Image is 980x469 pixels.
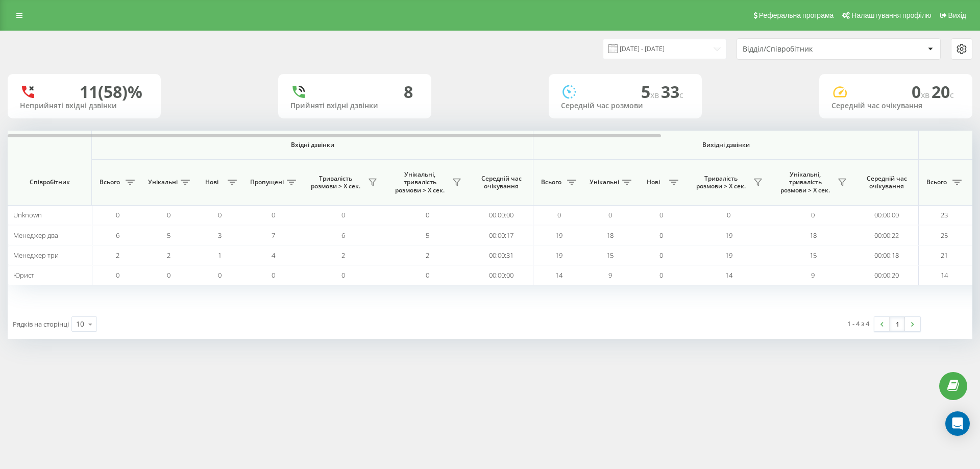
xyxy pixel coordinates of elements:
[659,231,663,240] span: 0
[218,270,222,280] span: 0
[404,82,413,102] div: 8
[116,251,119,260] span: 2
[863,175,911,190] span: Середній час очікування
[851,11,931,19] span: Налаштування профілю
[555,270,562,280] span: 14
[341,251,345,260] span: 2
[659,270,663,280] span: 0
[13,231,58,240] span: Менеджер два
[167,251,170,260] span: 2
[641,178,666,186] span: Нові
[16,178,83,186] span: Співробітник
[661,81,683,103] span: 33
[810,251,817,260] span: 15
[855,245,919,265] td: 00:00:18
[555,251,562,260] span: 19
[272,231,275,240] span: 7
[561,102,690,110] div: Середній час розмови
[692,175,750,190] span: Тривалість розмови > Х сек.
[272,270,275,280] span: 0
[725,231,732,240] span: 19
[811,210,815,219] span: 0
[921,89,932,101] span: хв
[426,270,429,280] span: 0
[470,225,533,245] td: 00:00:17
[218,210,222,219] span: 0
[116,270,119,280] span: 0
[679,89,683,101] span: c
[725,251,732,260] span: 19
[13,270,34,280] span: Юрист
[76,319,84,329] div: 10
[941,210,948,219] span: 23
[725,270,732,280] span: 14
[272,251,275,260] span: 4
[306,175,365,190] span: Тривалість розмови > Х сек.
[608,210,612,219] span: 0
[557,210,561,219] span: 0
[341,270,345,280] span: 0
[890,317,905,331] a: 1
[148,178,178,186] span: Унікальні
[727,210,730,219] span: 0
[13,251,59,260] span: Менеджер три
[426,251,429,260] span: 2
[659,251,663,260] span: 0
[606,251,614,260] span: 15
[641,81,661,103] span: 5
[167,270,170,280] span: 0
[470,265,533,285] td: 00:00:00
[945,411,970,436] div: Open Intercom Messenger
[272,210,275,219] span: 0
[948,11,966,19] span: Вихід
[116,231,119,240] span: 6
[218,231,222,240] span: 3
[557,141,895,149] span: Вихідні дзвінки
[341,210,345,219] span: 0
[97,178,122,186] span: Всього
[80,82,142,102] div: 11 (58)%
[290,102,419,110] div: Прийняті вхідні дзвінки
[13,319,69,329] span: Рядків на сторінці
[847,318,869,329] div: 1 - 4 з 4
[831,102,960,110] div: Середній час очікування
[608,270,612,280] span: 9
[250,178,284,186] span: Пропущені
[606,231,614,240] span: 18
[538,178,564,186] span: Всього
[390,170,449,194] span: Унікальні, тривалість розмови > Х сек.
[167,231,170,240] span: 5
[855,265,919,285] td: 00:00:20
[13,210,42,219] span: Unknown
[590,178,619,186] span: Унікальні
[855,225,919,245] td: 00:00:22
[218,251,222,260] span: 1
[167,210,170,219] span: 0
[341,231,345,240] span: 6
[941,270,948,280] span: 14
[810,231,817,240] span: 18
[950,89,954,101] span: c
[912,81,932,103] span: 0
[118,141,506,149] span: Вхідні дзвінки
[659,210,663,219] span: 0
[855,205,919,225] td: 00:00:00
[650,89,661,101] span: хв
[426,231,429,240] span: 5
[477,175,525,190] span: Середній час очікування
[811,270,815,280] span: 9
[776,170,835,194] span: Унікальні, тривалість розмови > Х сек.
[924,178,949,186] span: Всього
[941,231,948,240] span: 25
[470,245,533,265] td: 00:00:31
[759,11,834,19] span: Реферальна програма
[20,102,149,110] div: Неприйняті вхідні дзвінки
[555,231,562,240] span: 19
[199,178,225,186] span: Нові
[941,251,948,260] span: 21
[743,45,865,54] div: Відділ/Співробітник
[426,210,429,219] span: 0
[470,205,533,225] td: 00:00:00
[932,81,954,103] span: 20
[116,210,119,219] span: 0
